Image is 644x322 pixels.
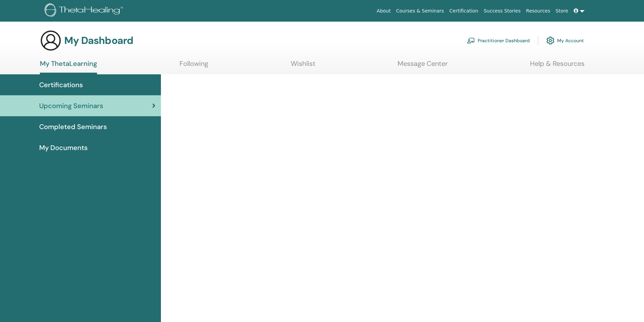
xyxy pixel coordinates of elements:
[467,38,475,44] img: chalkboard-teacher.svg
[467,33,530,48] a: Practitioner Dashboard
[45,3,125,19] img: logo.png
[39,143,88,153] span: My Documents
[291,59,315,73] a: Wishlist
[40,30,62,51] img: generic-user-icon.jpg
[180,59,208,73] a: Following
[39,122,107,132] span: Completed Seminars
[40,59,97,74] a: My ThetaLearning
[39,101,103,111] span: Upcoming Seminars
[546,35,554,46] img: cog.svg
[546,33,584,48] a: My Account
[393,5,447,17] a: Courses & Seminars
[64,34,133,47] h3: My Dashboard
[398,59,448,73] a: Message Center
[523,5,553,17] a: Resources
[39,80,83,90] span: Certifications
[530,59,585,73] a: Help & Resources
[447,5,481,17] a: Certification
[481,5,523,17] a: Success Stories
[374,5,393,17] a: About
[553,5,571,17] a: Store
